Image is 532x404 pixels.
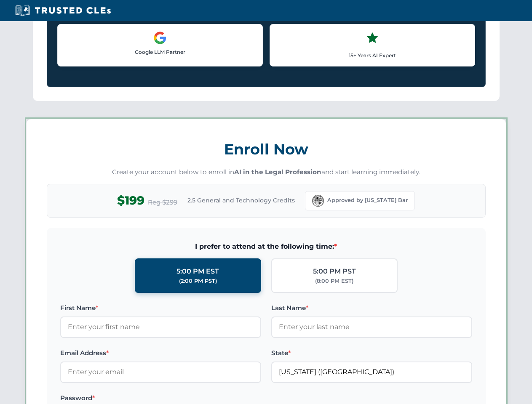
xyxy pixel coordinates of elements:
div: 5:00 PM PST [313,266,356,277]
img: Trusted CLEs [13,4,113,17]
p: 15+ Years AI Expert [277,51,468,59]
span: $199 [117,191,144,210]
span: I prefer to attend at the following time: [60,241,472,252]
span: Reg $299 [148,197,177,207]
input: Enter your first name [60,316,261,338]
span: 2.5 General and Technology Credits [187,196,295,205]
label: State [271,348,472,358]
strong: AI in the Legal Profession [234,168,321,176]
label: First Name [60,303,261,313]
label: Password [60,393,261,403]
p: Create your account below to enroll in and start learning immediately. [47,167,486,177]
label: Email Address [60,348,261,358]
img: Google [153,31,167,45]
input: Enter your email [60,361,261,383]
input: Enter your last name [271,316,472,338]
div: 5:00 PM EST [176,266,219,277]
img: Florida Bar [312,195,324,207]
div: (8:00 PM EST) [315,277,353,285]
h3: Enroll Now [47,136,486,162]
p: Google LLM Partner [64,48,256,56]
div: (2:00 PM PST) [179,277,217,285]
input: Florida (FL) [271,361,472,383]
span: Approved by [US_STATE] Bar [327,196,408,205]
label: Last Name [271,303,472,313]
